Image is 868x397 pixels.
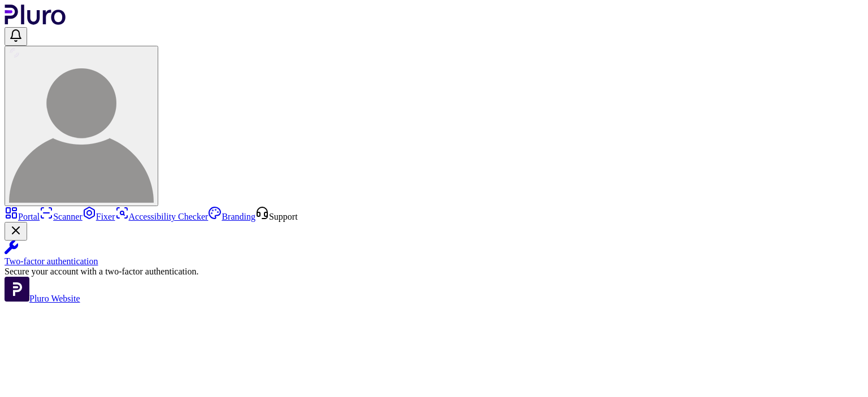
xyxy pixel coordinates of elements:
a: Fixer [83,212,115,221]
div: Secure your account with a two-factor authentication. [5,267,863,277]
button: Open notifications, you have undefined new notifications [5,27,27,46]
a: Logo [5,17,66,27]
a: Scanner [40,212,83,221]
a: Two-factor authentication [5,241,863,267]
img: User avatar [9,58,154,203]
div: Two-factor authentication [5,256,863,267]
button: User avatar [5,46,158,206]
a: Branding [208,212,255,221]
aside: Sidebar menu [5,206,863,304]
a: Open Support screen [255,212,298,221]
a: Open Pluro Website [5,294,80,303]
button: Close Two-factor authentication notification [5,222,27,241]
a: Accessibility Checker [115,212,209,221]
a: Portal [5,212,40,221]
